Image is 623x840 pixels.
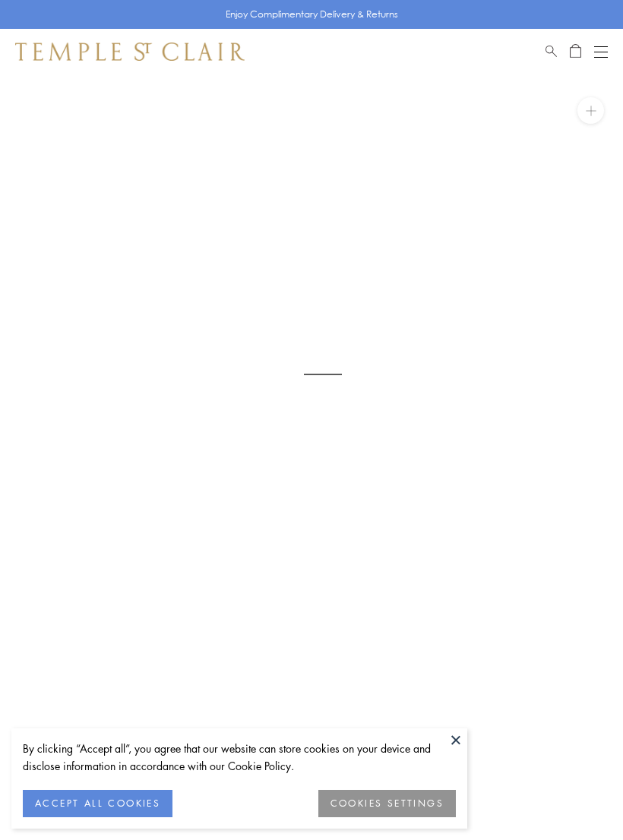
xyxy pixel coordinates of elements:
[570,43,581,61] a: Open Shopping Bag
[547,769,608,825] iframe: Gorgias live chat messenger
[546,43,557,61] a: Search
[23,740,456,775] div: By clicking “Accept all”, you agree that our website can store cookies on your device and disclos...
[23,790,172,817] button: ACCEPT ALL COOKIES
[594,43,608,61] button: Open navigation
[15,43,245,61] img: Temple St. Clair
[226,7,398,22] p: Enjoy Complimentary Delivery & Returns
[318,790,456,817] button: COOKIES SETTINGS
